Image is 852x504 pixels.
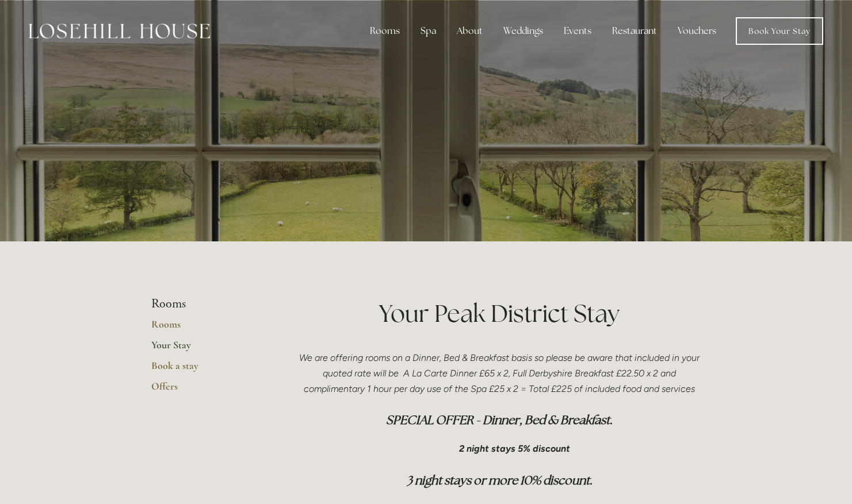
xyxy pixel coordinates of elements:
div: Weddings [494,20,552,43]
div: Restaurant [603,20,666,43]
a: Rooms [151,318,261,338]
div: Events [555,20,601,43]
a: Your Stay [151,338,261,359]
em: 3 night stays or more 10% discount. [407,472,593,488]
img: Losehill House [29,24,210,39]
em: We are offering rooms on a Dinner, Bed & Breakfast basis so please be aware that included in your... [299,352,702,394]
a: Offers [151,380,261,401]
div: Spa [411,20,445,43]
li: Rooms [151,297,261,311]
div: Rooms [361,20,409,43]
a: Vouchers [668,20,725,43]
div: About [448,20,492,43]
em: 2 night stays 5% discount [459,443,570,454]
a: Book a stay [151,359,261,380]
h1: Your Peak District Stay [298,297,701,330]
em: SPECIAL OFFER - Dinner, Bed & Breakfast. [386,412,613,428]
a: Book Your Stay [736,17,823,45]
